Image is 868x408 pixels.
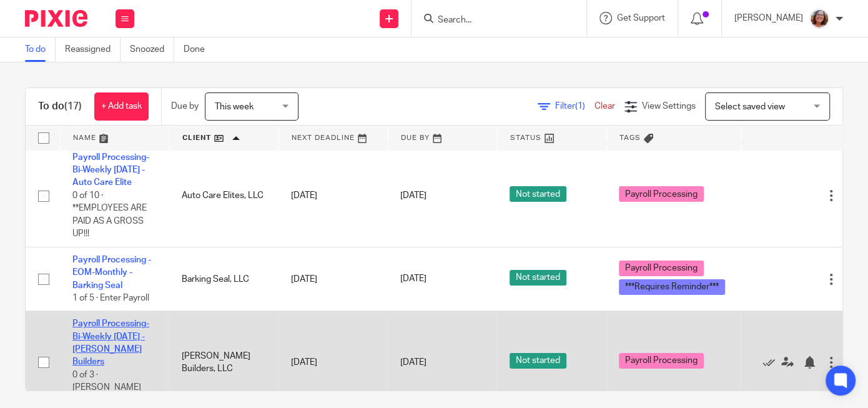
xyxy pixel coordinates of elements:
td: [DATE] [279,247,388,311]
td: Auto Care Elites, LLC [169,144,279,247]
img: LB%20Reg%20Headshot%208-2-23.jpg [809,9,829,29]
span: Not started [510,186,566,202]
span: [DATE] [400,275,427,284]
span: Not started [510,353,566,369]
a: Payroll Processing-Bi-Weekly [DATE] - Auto Care Elite [72,153,149,187]
span: Filter [555,102,594,111]
span: [DATE] [400,191,427,200]
td: Barking Seal, LLC [169,247,279,311]
span: (1) [575,102,585,111]
span: Tags [619,134,641,141]
img: Pixie [25,10,87,27]
span: Payroll Processing [619,261,704,276]
span: This week [215,102,254,111]
a: + Add task [94,92,149,121]
span: Not started [510,270,566,286]
a: Snoozed [130,37,174,62]
h1: To do [38,100,82,113]
p: [PERSON_NAME] [734,12,803,24]
span: 0 of 10 · **EMPLOYEES ARE PAID AS A GROSS UP!!! [72,191,147,239]
span: Select saved view [715,102,785,111]
span: [DATE] [400,358,427,367]
a: Reassigned [65,37,121,62]
a: Payroll Processing-Bi-Weekly [DATE] - [PERSON_NAME] Builders [72,319,149,366]
a: Done [184,37,214,62]
a: Payroll Processing - EOM-Monthly - Barking Seal [72,256,151,290]
span: View Settings [642,102,696,111]
span: (17) [64,101,82,111]
td: [DATE] [279,144,388,247]
span: Payroll Processing [619,353,704,369]
span: Payroll Processing [619,186,704,202]
span: 1 of 5 · Enter Payroll [72,294,149,302]
a: Mark as done [762,356,781,369]
input: Search [436,15,549,26]
a: To do [25,37,56,62]
span: 0 of 3 · [PERSON_NAME] submits payroll [72,371,141,405]
p: Due by [171,100,199,112]
a: Clear [594,102,615,111]
span: Get Support [617,14,665,22]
